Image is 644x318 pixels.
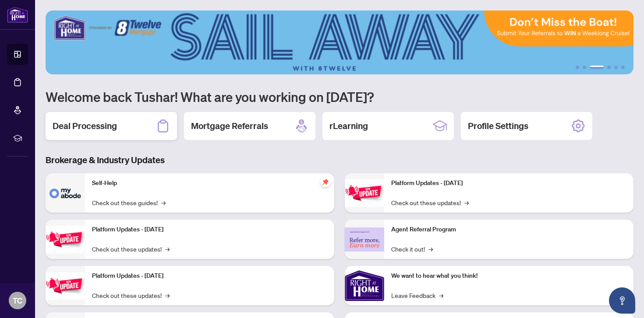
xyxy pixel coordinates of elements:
[391,198,469,207] a: Check out these updates!→
[320,177,331,187] span: pushpin
[464,198,469,207] span: →
[345,266,384,305] img: We want to hear what you think!
[607,66,611,69] button: 4
[92,198,166,207] a: Check out these guides!→
[165,244,170,254] span: →
[391,271,626,281] p: We want to hear what you think!
[46,226,85,253] img: Platform Updates - September 16, 2025
[53,120,117,132] h2: Deal Processing
[439,290,443,300] span: →
[46,272,85,300] img: Platform Updates - July 21, 2025
[391,244,433,254] a: Check it out!→
[46,10,633,74] img: Slide 2
[468,120,528,132] h2: Profile Settings
[621,66,625,69] button: 6
[7,7,28,23] img: logo
[576,66,579,69] button: 1
[614,66,618,69] button: 5
[329,120,368,132] h2: rLearning
[590,66,604,69] button: 3
[609,287,635,314] button: Open asap
[92,290,170,300] a: Check out these updates!→
[13,294,22,307] span: TC
[161,198,166,207] span: →
[92,244,170,254] a: Check out these updates!→
[345,227,384,252] img: Agent Referral Program
[92,225,327,234] p: Platform Updates - [DATE]
[46,173,85,213] img: Self-Help
[345,179,384,207] img: Platform Updates - June 23, 2025
[92,271,327,281] p: Platform Updates - [DATE]
[428,244,433,254] span: →
[46,88,633,105] h1: Welcome back Tushar! What are you working on [DATE]?
[583,66,586,69] button: 2
[391,225,626,234] p: Agent Referral Program
[191,120,268,132] h2: Mortgage Referrals
[391,178,626,188] p: Platform Updates - [DATE]
[46,154,633,166] h3: Brokerage & Industry Updates
[391,290,443,300] a: Leave Feedback→
[165,290,170,300] span: →
[92,178,327,188] p: Self-Help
